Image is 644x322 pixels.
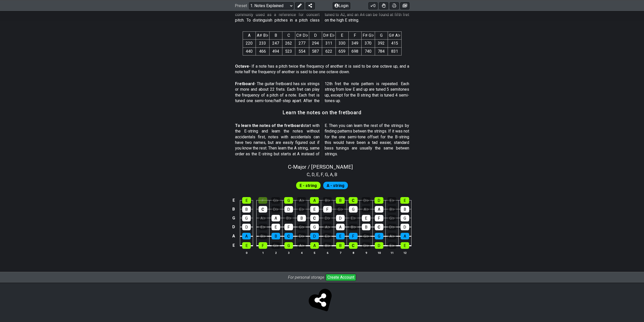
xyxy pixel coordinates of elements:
span: , [333,171,335,178]
td: 698 [348,47,361,55]
div: D [310,233,319,239]
div: B♭ [259,233,267,239]
div: E [400,197,409,204]
div: F [284,224,293,230]
button: Print [390,2,399,9]
td: 587 [309,47,322,55]
div: B♭ [349,224,358,230]
div: B♭ [323,197,332,204]
div: C [349,197,358,204]
div: B♭ [284,215,293,221]
td: 277 [295,40,309,47]
strong: Fretboard [235,81,254,86]
div: F [349,233,358,239]
div: C [284,233,293,239]
td: G [231,214,237,222]
div: A♭ [362,206,370,213]
div: A♭ [323,224,332,230]
td: 233 [256,40,269,47]
select: Preset [249,2,294,9]
div: G [242,215,251,221]
span: , [323,171,325,178]
td: 554 [295,47,309,55]
th: F♯ G♭ [361,31,375,39]
th: 7 [334,250,347,255]
th: G [375,31,388,39]
td: 494 [269,47,282,55]
div: G [349,206,358,213]
td: 311 [322,40,336,47]
div: D♭ [323,215,332,221]
div: E♭ [349,215,358,221]
th: 2 [269,250,282,255]
button: Share Preset [306,2,315,9]
td: 262 [282,40,295,47]
div: B [336,197,345,204]
div: A [272,215,280,221]
div: E [401,242,409,249]
div: G [284,197,293,204]
div: B [336,242,345,249]
td: E [231,196,237,205]
div: G [375,233,383,239]
div: D♭ [388,224,396,230]
div: C [310,215,319,221]
div: G♭ [336,206,345,213]
div: D [375,197,383,204]
span: D [312,171,315,178]
td: 247 [269,40,282,47]
th: 0 [240,250,253,255]
th: F [348,31,361,39]
div: B [297,215,306,221]
div: D♭ [272,206,280,213]
div: G [401,215,409,221]
td: 466 [256,47,269,55]
div: G♭ [272,242,280,249]
span: E [316,171,319,178]
div: A [375,206,383,213]
span: , [310,171,312,178]
td: B [231,205,237,214]
span: First enable full edit mode to edit [300,182,317,189]
div: E♭ [297,206,306,213]
span: First enable full edit mode to edit [327,182,344,189]
div: E♭ [387,197,396,204]
td: 831 [388,47,401,55]
div: E♭ [388,242,396,249]
div: A [310,197,319,204]
div: G [310,224,319,230]
div: F [259,242,267,249]
th: D♯ E♭ [322,31,336,39]
div: A♭ [297,197,306,204]
div: A♭ [297,242,306,249]
td: 740 [361,47,375,55]
div: E♭ [323,233,332,239]
td: 370 [361,40,375,47]
div: F [323,206,332,213]
span: C - Major / [PERSON_NAME] [288,164,353,170]
td: 622 [322,47,336,55]
button: Toggle Dexterity for all fretkits [379,2,388,9]
span: G [325,171,328,178]
div: C [375,224,383,230]
th: 11 [385,250,398,255]
td: A [231,232,237,241]
strong: To learn the notes of the fretboard [235,123,303,128]
span: C [307,171,310,178]
td: 415 [388,40,401,47]
button: Edit Preset [295,2,304,9]
th: 10 [372,250,385,255]
div: D [242,224,251,230]
div: F [375,215,383,221]
div: G♭ [297,224,306,230]
div: A [310,242,319,249]
span: B [335,171,337,178]
div: D♭ [362,242,370,249]
div: D [336,215,345,221]
button: Login [333,2,350,9]
td: 659 [336,47,348,55]
td: 330 [336,40,348,47]
i: For personal storage [288,275,324,280]
td: 392 [375,40,388,47]
p: start with the E-string and learn the notes without accidentals first, notes with accidentals can... [235,123,409,157]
